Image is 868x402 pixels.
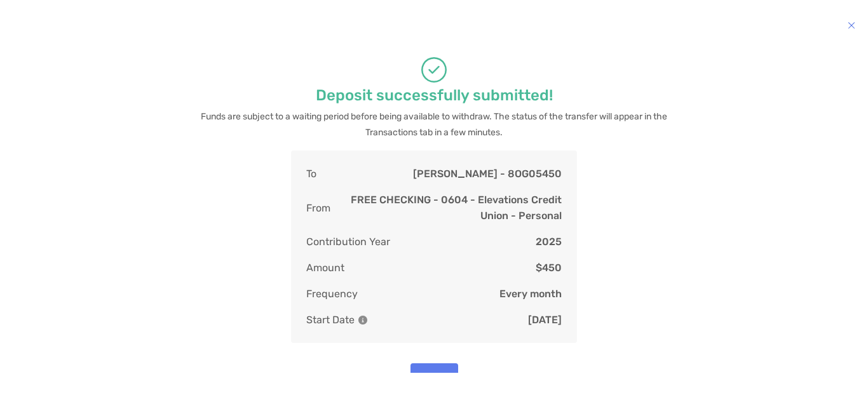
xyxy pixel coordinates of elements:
[410,363,458,396] button: Got it
[528,312,562,328] p: [DATE]
[316,88,553,104] p: Deposit successfully submitted!
[536,234,562,250] p: 2025
[306,166,316,182] p: To
[499,286,562,302] p: Every month
[306,286,358,302] p: Frequency
[330,192,562,224] p: FREE CHECKING - 0604 - Elevations Credit Union - Personal
[358,316,367,325] img: Information Icon
[536,260,562,276] p: $450
[196,109,672,140] p: Funds are subject to a waiting period before being available to withdraw. The status of the trans...
[413,166,562,182] p: [PERSON_NAME] - 8OG05450
[306,260,344,276] p: Amount
[306,192,330,224] p: From
[306,234,390,250] p: Contribution Year
[306,312,367,328] p: Start Date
